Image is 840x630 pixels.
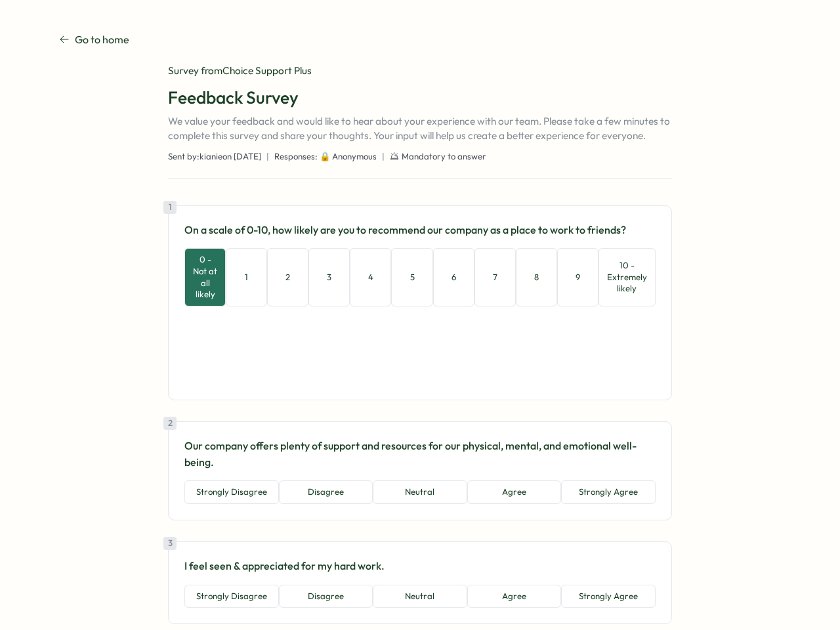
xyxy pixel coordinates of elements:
[279,585,373,608] button: Disagree
[184,248,226,306] button: 0 - Not at all likely
[184,558,656,574] p: I feel seen & appreciated for my hard work.
[184,222,656,238] p: On a scale of 0-10, how likely are you to recommend our company as a place to work to friends?
[168,114,672,143] p: We value your feedback and would like to hear about your experience with our team. Please take a ...
[266,151,269,163] span: |
[226,248,267,306] button: 1
[59,31,129,48] a: Go to home
[163,201,177,214] div: 1
[467,585,562,608] button: Agree
[163,537,177,550] div: 3
[184,438,656,471] p: Our company offers plenty of support and resources for our physical, mental, and emotional well-b...
[561,480,656,504] button: Strongly Agree
[184,480,279,504] button: Strongly Disagree
[391,248,432,306] button: 5
[402,151,486,163] span: Mandatory to answer
[308,248,350,306] button: 3
[274,151,377,163] span: Responses: 🔒 Anonymous
[373,480,467,504] button: Neutral
[168,64,672,78] div: Survey from Choice Support Plus
[350,248,391,306] button: 4
[75,31,129,48] p: Go to home
[467,480,562,504] button: Agree
[557,248,598,306] button: 9
[163,417,177,430] div: 2
[267,248,308,306] button: 2
[168,86,672,109] h1: Feedback Survey
[561,585,656,608] button: Strongly Agree
[184,585,279,608] button: Strongly Disagree
[516,248,557,306] button: 8
[279,480,373,504] button: Disagree
[433,248,474,306] button: 6
[598,248,656,306] button: 10 - Extremely likely
[373,585,467,608] button: Neutral
[168,151,261,163] span: Sent by: kianie on [DATE]
[382,151,385,163] span: |
[474,248,516,306] button: 7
